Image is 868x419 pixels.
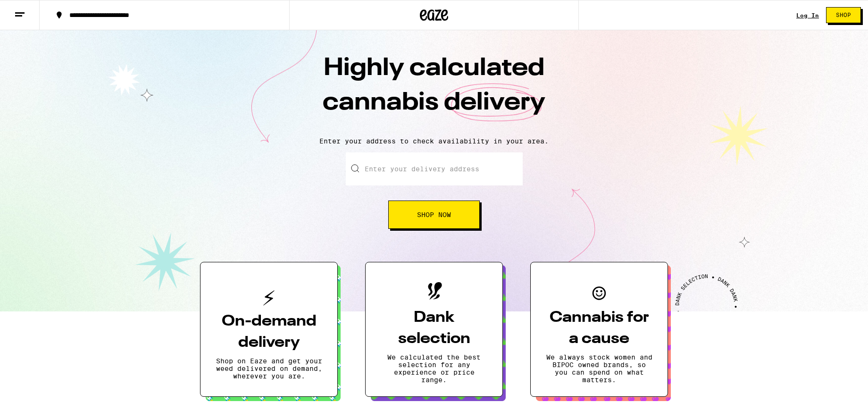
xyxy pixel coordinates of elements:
[9,137,859,145] p: Enter your address to check availability in your area.
[388,201,480,229] button: Shop Now
[417,211,451,218] span: Shop Now
[200,262,338,397] button: On-demand deliveryShop on Eaze and get your weed delivered on demand, wherever you are.
[346,152,523,185] input: Enter your delivery address
[381,353,487,384] p: We calculated the best selection for any experience or price range.
[819,7,868,23] a: Shop
[546,353,652,384] p: We always stock women and BIPOC owned brands, so you can spend on what matters.
[826,7,861,23] button: Shop
[530,262,668,397] button: Cannabis for a causeWe always stock women and BIPOC owned brands, so you can spend on what matters.
[216,357,322,380] p: Shop on Eaze and get your weed delivered on demand, wherever you are.
[796,12,819,18] a: Log In
[269,51,599,130] h1: Highly calculated cannabis delivery
[381,307,487,350] h3: Dank selection
[546,307,652,350] h3: Cannabis for a cause
[836,12,851,18] span: Shop
[216,311,322,353] h3: On-demand delivery
[365,262,503,397] button: Dank selectionWe calculated the best selection for any experience or price range.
